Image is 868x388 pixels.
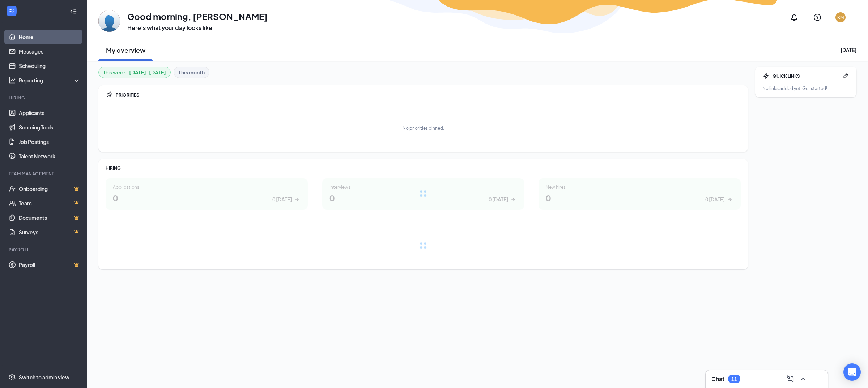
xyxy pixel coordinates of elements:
b: This month [178,68,205,76]
svg: Bolt [762,72,770,80]
h3: Chat [711,375,724,383]
button: ComposeMessage [784,373,796,385]
b: [DATE] - [DATE] [129,68,166,76]
a: OnboardingCrown [19,182,81,196]
div: Hiring [9,95,79,101]
svg: Settings [9,374,16,381]
h2: My overview [106,46,145,55]
svg: Analysis [9,77,16,84]
div: Switch to admin view [19,374,69,381]
a: PayrollCrown [19,257,81,272]
a: Applicants [19,106,81,120]
a: Messages [19,44,81,59]
svg: Collapse [70,8,77,15]
div: HIRING [106,165,741,171]
div: Reporting [19,77,81,84]
button: Minimize [810,373,822,385]
a: Sourcing Tools [19,120,81,135]
div: PRIORITIES [116,92,741,98]
img: Kaitlyn Martin [98,10,120,32]
button: ChevronUp [797,373,809,385]
a: Scheduling [19,59,81,73]
svg: Minimize [812,375,821,383]
div: This week : [103,68,166,76]
div: KM [837,14,844,21]
a: Job Postings [19,135,81,149]
div: Team Management [9,171,79,177]
a: Home [19,30,81,44]
div: No priorities pinned. [403,125,444,131]
div: Open Intercom Messenger [843,363,861,381]
a: TeamCrown [19,196,81,210]
a: Talent Network [19,149,81,163]
svg: QuestionInfo [813,13,822,22]
svg: ComposeMessage [786,375,795,383]
a: SurveysCrown [19,225,81,239]
div: Payroll [9,247,79,253]
svg: Pen [842,72,849,80]
a: DocumentsCrown [19,210,81,225]
div: [DATE] [841,46,856,54]
svg: WorkstreamLogo [8,7,15,14]
div: QUICK LINKS [773,73,839,79]
svg: ChevronUp [799,375,808,383]
h3: Here’s what your day looks like [127,24,268,32]
svg: Notifications [790,13,799,22]
h1: Good morning, [PERSON_NAME] [127,10,268,22]
div: 11 [731,376,737,382]
div: No links added yet. Get started! [762,85,849,91]
svg: Pin [106,91,113,98]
